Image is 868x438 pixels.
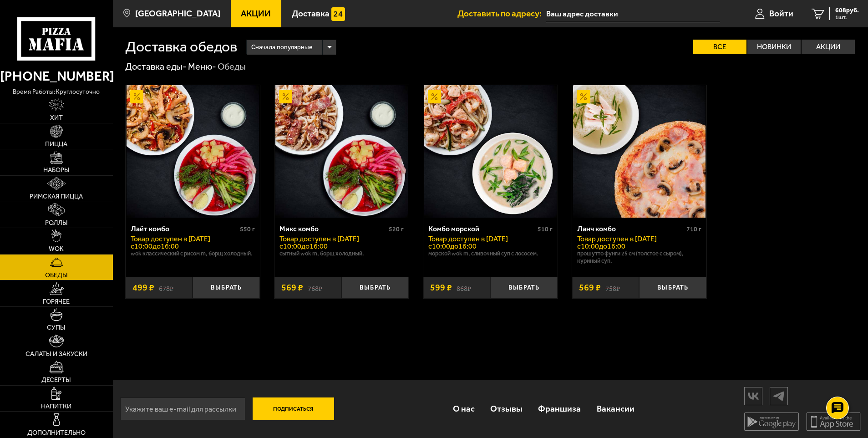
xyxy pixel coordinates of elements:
[428,234,480,243] span: Товар доступен
[769,9,793,18] span: Войти
[308,283,322,292] s: 768 ₽
[126,85,260,218] a: АкционныйЛайт комбо
[45,220,68,226] span: Роллы
[50,115,63,121] span: Хит
[43,167,70,173] span: Наборы
[572,85,706,218] a: АкционныйЛанч комбо
[125,61,187,72] a: Доставка еды-
[25,351,87,357] span: Салаты и закуски
[445,394,482,424] a: О нас
[538,225,553,233] span: 510 г
[131,224,238,233] div: Лайт комбо
[159,283,173,292] s: 678 ₽
[428,250,553,257] p: Морской Wok M, Сливочный суп с лососем.
[577,234,629,243] span: Товар доступен
[193,277,260,299] button: Выбрать
[589,394,642,424] a: Вакансии
[135,9,220,18] span: [GEOGRAPHIC_DATA]
[279,234,331,243] span: Товар доступен
[457,9,546,18] span: Доставить по адресу:
[130,90,144,103] img: Акционный
[45,141,67,148] span: Пицца
[389,225,404,233] span: 520 г
[251,39,312,56] span: Сначала популярные
[546,5,720,22] input: Ваш адрес доставки
[27,430,86,436] span: Дополнительно
[241,9,271,18] span: Акции
[577,250,701,265] p: Прошутто Фунги 25 см (толстое с сыром), Куриный суп.
[47,325,66,331] span: Супы
[770,388,787,404] img: tg
[424,85,557,218] img: Комбо морской
[573,85,706,218] img: Ланч комбо
[281,283,303,292] span: 569 ₽
[457,283,471,292] s: 868 ₽
[430,283,452,292] span: 599 ₽
[428,224,535,233] div: Комбо морской
[605,283,620,292] s: 758 ₽
[693,40,746,54] label: Все
[428,90,442,103] img: Акционный
[579,283,601,292] span: 569 ₽
[49,246,64,252] span: WOK
[745,388,762,404] img: vk
[747,40,801,54] label: Новинки
[530,394,589,424] a: Франшиза
[835,15,859,20] span: 1 шт.
[279,242,328,250] span: c 10:00 до 16:00
[835,7,859,14] span: 608 руб.
[240,225,255,233] span: 550 г
[131,242,179,250] span: c 10:00 до 16:00
[639,277,706,299] button: Выбрать
[275,85,408,218] img: Микс комбо
[120,397,245,420] input: Укажите ваш e-mail для рассылки
[482,394,530,424] a: Отзывы
[182,234,210,243] span: в [DATE]
[686,225,701,233] span: 710 г
[41,403,71,410] span: Напитки
[125,40,237,54] h1: Доставка обедов
[577,90,590,103] img: Акционный
[490,277,558,299] button: Выбрать
[279,224,386,233] div: Микс комбо
[279,90,293,103] img: Акционный
[577,242,625,250] span: c 10:00 до 16:00
[629,234,657,243] span: в [DATE]
[274,85,409,218] a: АкционныйМикс комбо
[41,377,71,383] span: Десерты
[577,224,684,233] div: Ланч комбо
[45,272,68,279] span: Обеды
[331,7,345,21] img: 15daf4d41897b9f0e9f617042186c801.svg
[43,299,70,305] span: Горячее
[292,9,330,18] span: Доставка
[132,283,154,292] span: 499 ₽
[480,234,508,243] span: в [DATE]
[423,85,558,218] a: АкционныйКомбо морской
[428,242,477,250] span: c 10:00 до 16:00
[331,234,359,243] span: в [DATE]
[131,250,255,257] p: Wok классический с рисом M, Борщ холодный.
[30,194,83,200] span: Римская пицца
[218,61,246,73] div: Обеды
[253,397,334,420] button: Подписаться
[127,85,259,218] img: Лайт комбо
[802,40,855,54] label: Акции
[131,234,182,243] span: Товар доступен
[279,250,404,257] p: Сытный Wok M, Борщ холодный.
[341,277,409,299] button: Выбрать
[188,61,216,72] a: Меню-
